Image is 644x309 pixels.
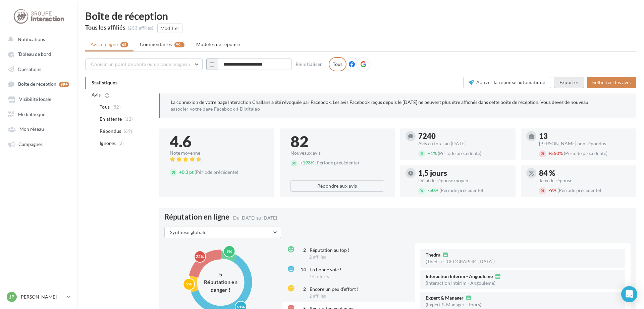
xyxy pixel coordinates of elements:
span: Boîte de réception [18,81,56,87]
div: Taux de réponse [539,178,631,183]
span: JP [9,294,14,300]
text: 22% [196,254,204,259]
a: JP [PERSON_NAME] [5,291,72,303]
span: Choisir un point de vente ou un code magasin [91,61,190,67]
div: 1,5 jours [418,169,510,177]
span: (82) [112,104,121,110]
div: Délai de réponse moyen [418,178,510,183]
div: Avis au total au [DATE] [418,141,510,146]
span: + [428,150,430,156]
div: 5 [201,271,241,278]
span: (Période précédente) [564,150,607,156]
span: (Période précédente) [557,187,601,193]
span: (Période précédente) [315,160,359,165]
text: 9% [186,281,192,286]
span: Du [DATE] au [DATE] [233,215,277,221]
a: Tableau de bord [4,48,73,60]
span: Encore un peu d’effort ! [310,286,359,292]
span: (12) [124,116,133,122]
text: 9% [226,248,232,254]
button: Exporter [554,77,585,88]
span: Réputation au top ! [310,247,350,253]
span: 2 affiliés [309,293,326,299]
span: Tous [100,104,110,110]
span: 550% [548,150,563,156]
div: Note moyenne [170,151,264,155]
div: 99+ [174,42,184,47]
span: En attente [100,116,122,122]
div: 14 [298,266,306,273]
div: Open Intercom Messenger [621,286,637,302]
span: Médiathèque [18,111,45,117]
span: (Période précédente) [439,187,483,193]
div: 13 [539,132,631,140]
a: Opérations [4,63,73,75]
div: 84 % [539,169,631,177]
span: + [548,150,551,156]
span: 2 affiliés [309,254,326,260]
a: associer votre page Facebook à Digitaleo [171,106,260,112]
div: 99+ [59,82,69,87]
div: (253 affiliés) [128,25,154,31]
span: (Période précédente) [195,169,238,175]
span: Visibilité locale [19,96,51,102]
button: Activer la réponse automatique [463,77,551,88]
button: Choisir un point de vente ou un code magasin [85,59,203,70]
a: Boîte de réception 99+ [4,78,73,90]
span: En bonne voie ! [310,267,341,272]
div: 2 [298,247,306,254]
span: 14 affiliés [309,274,329,279]
span: Notifications [18,36,45,42]
span: 9% [548,187,556,193]
span: Campagnes [18,141,43,147]
div: Tous les affiliés [85,24,125,30]
span: Interaction Interim - Angouleme [426,274,493,279]
span: Répondus [100,128,121,134]
span: Mon réseau [19,126,44,132]
div: Nouveaux avis [290,151,384,155]
span: Avis [92,91,101,98]
span: Modèles de réponse [196,41,240,47]
div: (Thedra - [GEOGRAPHIC_DATA]) [426,259,495,264]
a: Visibilité locale [4,93,73,105]
span: Réputation en ligne [164,213,229,221]
div: (Interaction Intérim - Angouleme) [426,281,495,285]
span: + [179,169,182,175]
p: [PERSON_NAME] [19,294,64,300]
a: Mon réseau [4,123,73,135]
span: (Période précédente) [438,150,481,156]
span: - [428,187,429,193]
div: [PERSON_NAME] non répondus [539,141,631,146]
div: Réputation en danger ! [201,278,241,294]
button: Modifier [157,24,183,33]
div: 82 [290,134,384,149]
span: (2) [118,141,124,146]
span: - [548,187,550,193]
div: 4.6 [170,134,264,149]
button: Répondre aux avis [290,180,384,192]
span: Tableau de bord [18,51,51,57]
div: Tous [329,57,346,71]
span: Expert & Manager [426,296,464,300]
span: 50% [428,187,438,193]
button: Solliciter des avis [587,77,636,88]
a: Campagnes [4,138,73,150]
button: Réinitialiser [293,60,325,68]
span: + [300,160,303,165]
span: Thedra [426,253,440,257]
a: Médiathèque [4,108,73,120]
span: (69) [124,128,132,134]
div: Boîte de réception [85,11,636,21]
div: (Expert & Manager - Tours) [426,302,481,307]
div: 7240 [418,132,510,140]
span: 193% [300,160,314,165]
button: Notifications [4,33,70,45]
div: 2 [298,286,306,293]
span: Ignorés [100,140,116,147]
span: Commentaires [140,41,172,48]
span: Opérations [18,66,41,72]
span: 1% [428,150,437,156]
span: 0.3 pt [179,169,194,175]
span: Synthèse globale [170,229,207,235]
p: La connexion de votre page Interaction Challans a été révoquée par Facebook. Les avis Facebook re... [171,99,625,112]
